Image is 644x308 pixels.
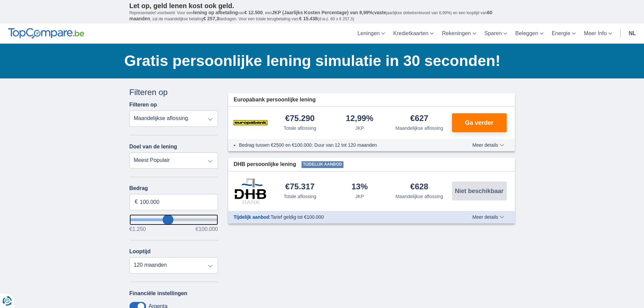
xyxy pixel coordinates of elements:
[135,198,138,206] span: €
[355,193,364,200] div: JKP
[239,142,448,148] li: Bedrag tussen €2500 en €100.000; Duur van 12 tot 120 maanden
[299,16,318,21] span: € 15.438
[396,125,443,132] div: Maandelijkse aflossing
[389,24,438,44] a: Kredietkaarten
[234,114,267,131] img: product.pl.alt Europabank
[129,218,218,221] input: wantToBorrow
[352,183,368,192] div: 13%
[511,24,548,44] a: Beleggen
[548,24,580,44] a: Energie
[353,24,389,44] a: Leningen
[129,227,146,232] span: €1.250
[284,125,316,132] div: Totale aflossing
[396,193,443,200] div: Maandelijkse aflossing
[193,10,238,15] span: lening op afbetaling
[228,214,453,220] div: :
[625,24,640,44] a: nl
[203,16,219,21] span: € 257,3
[472,215,504,219] span: Meer details
[195,227,218,232] span: €100.000
[452,182,507,200] button: Niet beschikbaar
[374,10,386,15] span: vaste
[285,114,315,123] div: €75.290
[129,10,515,22] p: Representatief voorbeeld: Voor een van , een ( jaarlijkse debetrentevoet van 8,99%) en een loopti...
[355,125,364,132] div: JKP
[234,214,269,220] span: Tijdelijk aanbod
[580,24,616,44] a: Meer Info
[480,24,511,44] a: Sparen
[410,114,428,123] div: €627
[129,10,493,21] span: 60 maanden
[129,102,157,108] label: Filteren op
[234,161,296,168] span: DHB persoonlijke lening
[129,2,515,10] p: Let op, geld lenen kost ook geld.
[465,120,493,126] span: Ga verder
[244,10,263,15] span: € 12.500
[284,193,316,200] div: Totale aflossing
[129,87,218,98] div: Filteren op
[410,183,428,192] div: €628
[346,114,373,123] div: 12,99%
[124,50,515,71] h1: Gratis persoonlijke lening simulatie in 30 seconden!
[302,161,343,168] span: Tijdelijk aanbod
[438,24,480,44] a: Rekeningen
[129,185,218,191] label: Bedrag
[455,188,503,194] span: Niet beschikbaar
[285,183,315,192] div: €75.317
[467,214,509,220] button: Meer details
[272,10,373,15] span: JKP (Jaarlijks Kosten Percentage) van 8,99%
[8,28,84,39] img: TopCompare
[270,214,324,220] span: Tarief geldig tot €100.000
[234,96,316,104] span: Europabank persoonlijke lening
[234,178,267,204] img: product.pl.alt DHB Bank
[452,113,507,132] button: Ga verder
[467,142,509,148] button: Meer details
[129,290,188,297] label: Financiële instellingen
[129,144,177,150] label: Doel van de lening
[129,248,151,255] label: Looptijd
[472,143,504,147] span: Meer details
